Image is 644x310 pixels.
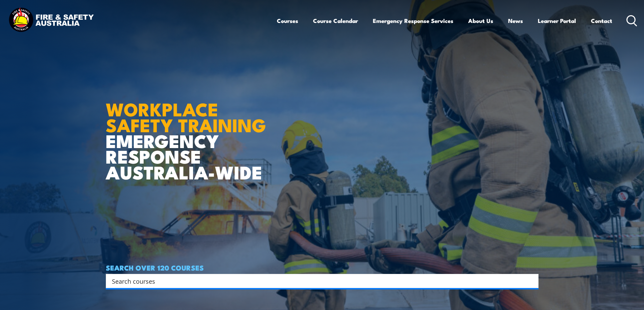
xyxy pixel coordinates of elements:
[468,12,493,30] a: About Us
[106,94,266,138] strong: WORKPLACE SAFETY TRAINING
[112,276,524,286] input: Search input
[527,276,536,286] button: Search magnifier button
[113,276,525,286] form: Search form
[106,84,271,180] h1: EMERGENCY RESPONSE AUSTRALIA-WIDE
[373,12,453,30] a: Emergency Response Services
[277,12,298,30] a: Courses
[538,12,576,30] a: Learner Portal
[313,12,358,30] a: Course Calendar
[591,12,612,30] a: Contact
[508,12,523,30] a: News
[106,264,539,271] h4: SEARCH OVER 120 COURSES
